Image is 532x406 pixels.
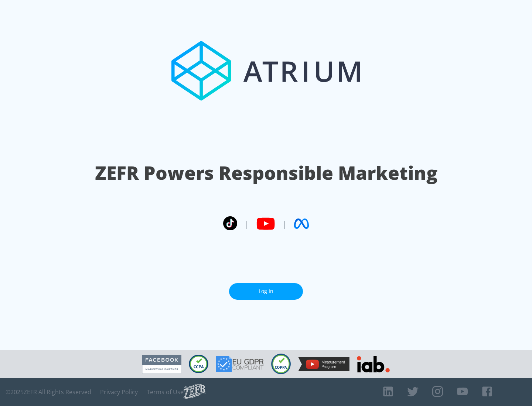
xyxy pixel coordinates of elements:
span: | [245,218,249,229]
a: Terms of Use [147,388,184,396]
h1: ZEFR Powers Responsible Marketing [95,160,437,186]
a: Privacy Policy [100,388,138,396]
img: COPPA Compliant [271,354,291,374]
img: GDPR Compliant [216,356,264,372]
img: YouTube Measurement Program [298,357,349,371]
img: Facebook Marketing Partner [142,355,181,374]
img: IAB [357,356,390,372]
img: CCPA Compliant [189,355,208,373]
span: | [282,218,287,229]
span: © 2025 ZEFR All Rights Reserved [6,388,91,396]
a: Log In [229,283,303,300]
